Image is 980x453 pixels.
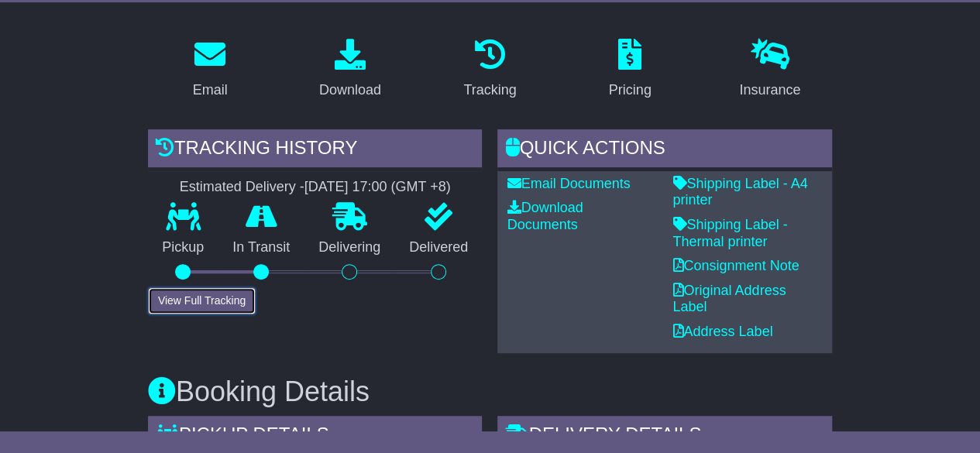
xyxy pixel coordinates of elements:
div: Email [193,80,228,101]
a: Download Documents [507,200,583,232]
p: Pickup [148,239,218,256]
a: Tracking [453,33,526,106]
a: Email [183,33,238,106]
a: Pricing [599,33,662,106]
div: Quick Actions [497,129,832,171]
div: Insurance [739,80,800,101]
a: Consignment Note [672,258,799,273]
div: Tracking [463,80,516,101]
button: View Full Tracking [148,287,256,314]
a: Address Label [672,324,772,339]
h3: Booking Details [148,376,832,407]
p: Delivering [304,239,395,256]
a: Insurance [729,33,810,106]
a: Shipping Label - A4 printer [672,176,807,208]
div: [DATE] 17:00 (GMT +8) [304,179,451,196]
div: Estimated Delivery - [148,179,483,196]
div: Pricing [609,80,652,101]
p: Delivered [395,239,483,256]
a: Shipping Label - Thermal printer [672,217,787,249]
a: Email Documents [507,176,630,191]
a: Download [309,33,391,106]
a: Original Address Label [672,283,786,315]
div: Tracking history [148,129,483,171]
p: In Transit [218,239,304,256]
div: Download [319,80,381,101]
